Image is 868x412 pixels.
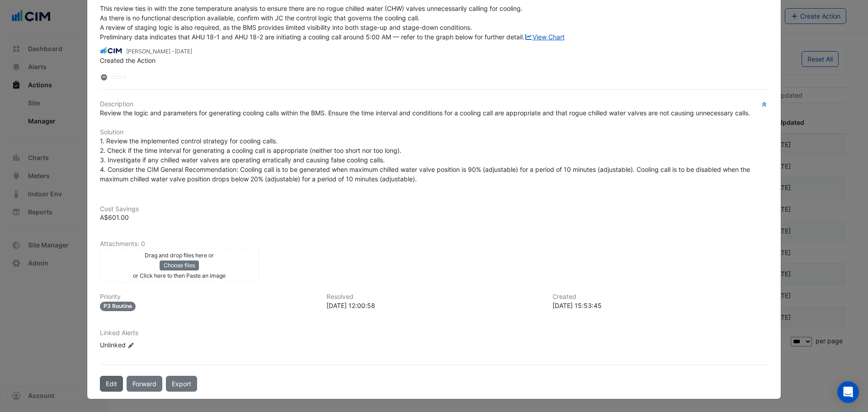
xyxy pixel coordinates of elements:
[160,260,199,270] button: Choose files
[100,329,768,337] h6: Linked Alerts
[127,376,162,392] button: Forward
[100,340,208,350] div: Unlinked
[100,293,316,301] h6: Priority
[326,293,542,301] h6: Resolved
[100,205,768,213] h6: Cost Savings
[175,48,192,55] span: 2025-05-30 15:53:45
[100,213,129,221] span: A$601.00
[100,240,768,248] h6: Attachments: 0
[100,376,123,392] button: Edit
[100,109,750,117] span: Review the logic and parameters for generating cooling calls within the BMS. Ensure the time inte...
[126,47,192,56] small: [PERSON_NAME] -
[100,46,123,56] img: CIM
[524,33,565,41] a: View Chart
[100,100,768,108] h6: Description
[166,376,197,392] a: Export
[552,293,768,301] h6: Created
[145,252,214,259] small: Drag and drop files here or
[133,272,226,279] small: or Click here to then Paste an image
[100,137,752,183] span: 1. Review the implemented control strategy for cooling calls. 2. Check if the time interval for g...
[837,381,859,403] div: Open Intercom Messenger
[326,301,542,310] div: [DATE] 12:00:58
[100,74,108,81] fa-layers: Scroll to Top
[552,301,768,310] div: [DATE] 15:53:45
[100,57,156,64] span: Created the Action
[100,128,768,136] h6: Solution
[100,302,136,311] div: P3 Routine
[127,342,134,349] fa-icon: Edit Linked Alerts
